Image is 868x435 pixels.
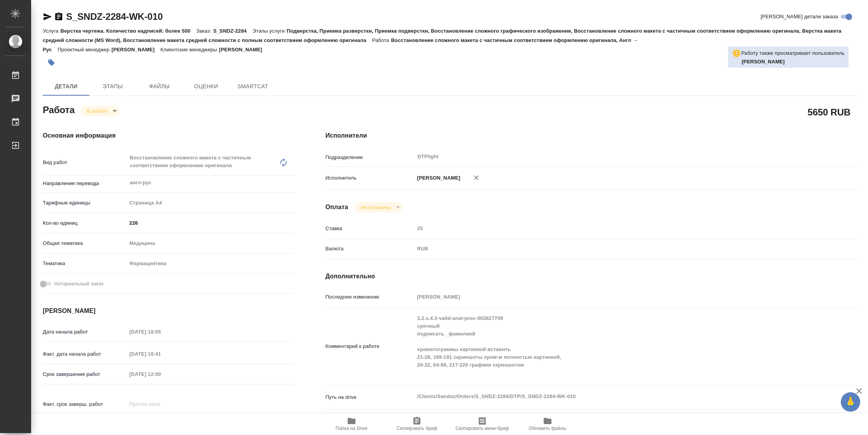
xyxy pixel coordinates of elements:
h2: 5650 RUB [808,105,850,119]
span: Этапы [94,82,131,91]
textarea: /Clients/Sandoz/Orders/S_SNDZ-2284/DTP/S_SNDZ-2284-WK-010 [415,390,815,403]
p: Факт. дата начала работ [43,350,127,358]
p: S_SNDZ-2284 [213,28,252,34]
span: Скопировать бриф [396,426,437,431]
input: Пустое поле [415,223,815,234]
textarea: 3.2.s.4.3-valid-anal-proc-002827709 срочный подписать _фамилией хроматограммы картинкой вставить ... [415,312,815,379]
h4: Исполнители [325,131,859,140]
div: Медицина [127,237,294,250]
input: Пустое поле [127,348,195,360]
p: Верстка чертежа. Количество надписей: более 500 [60,28,196,34]
p: Подразделение [325,154,415,161]
p: Последнее изменение [325,293,415,301]
input: Пустое поле [127,369,195,380]
button: Добавить тэг [43,54,60,71]
b: [PERSON_NAME] [742,59,785,65]
div: В работе [80,106,119,116]
p: Кол-во единиц [43,219,127,227]
button: Папка на Drive [319,413,384,435]
button: Обновить файлы [515,413,580,435]
p: Этапы услуги [252,28,287,34]
p: Ставка [325,225,415,232]
p: Услуга [43,28,60,34]
span: Оценки [187,82,225,91]
p: Заказ: [196,28,213,34]
button: Не оплачена [358,204,393,211]
span: Папка на Drive [336,426,367,431]
p: Факт. срок заверш. работ [43,400,127,408]
p: Валюта [325,245,415,253]
div: В работе [354,202,402,213]
p: Подверстка, Приемка разверстки, Приемка подверстки, Восстановление сложного графического изображе... [43,28,842,43]
p: [PERSON_NAME] [112,47,161,52]
p: Клиентские менеджеры [161,47,219,52]
p: Тематика [43,260,127,267]
p: Проектный менеджер [58,47,111,52]
input: Пустое поле [415,291,815,302]
span: Нотариальный заказ [54,280,103,288]
button: Скопировать ссылку для ЯМессенджера [43,12,52,21]
p: Направление перевода [43,180,127,187]
h4: [PERSON_NAME] [43,306,294,316]
button: В работе [84,108,110,114]
p: Комментарий к работе [325,342,415,350]
input: Пустое поле [127,398,195,410]
p: Общая тематика [43,239,127,247]
span: Скопировать мини-бриф [455,426,509,431]
span: [PERSON_NAME] детали заказа [761,13,838,21]
span: Файлы [141,82,178,91]
p: Дата начала работ [43,328,127,336]
button: Скопировать бриф [384,413,450,435]
input: Пустое поле [127,326,195,337]
p: Работу также просматривает пользователь [741,49,845,57]
p: Срок завершения работ [43,370,127,378]
input: ✎ Введи что-нибудь [127,217,294,229]
h4: Оплата [325,203,348,212]
span: SmartCat [234,82,271,91]
div: Фармацевтика [127,257,294,270]
h4: Основная информация [43,131,294,140]
div: Страница А4 [127,196,294,210]
button: Удалить исполнителя [468,169,485,186]
p: Работа [372,37,391,43]
button: Скопировать ссылку [54,12,63,21]
p: Исполнитель [325,174,415,182]
button: 🙏 [841,392,860,412]
p: [PERSON_NAME] [415,174,460,182]
p: Путь на drive [325,393,415,401]
h4: Дополнительно [325,272,859,281]
button: Скопировать мини-бриф [450,413,515,435]
p: Вид работ [43,159,127,166]
span: 🙏 [844,394,857,410]
p: Тарифные единицы [43,199,127,207]
a: S_SNDZ-2284-WK-010 [66,11,163,22]
span: Детали [47,82,85,91]
span: Обновить файлы [529,426,567,431]
p: Петрова Валерия [742,58,845,66]
div: RUB [415,242,815,255]
h2: Работа [43,102,75,116]
p: [PERSON_NAME] [219,47,268,52]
